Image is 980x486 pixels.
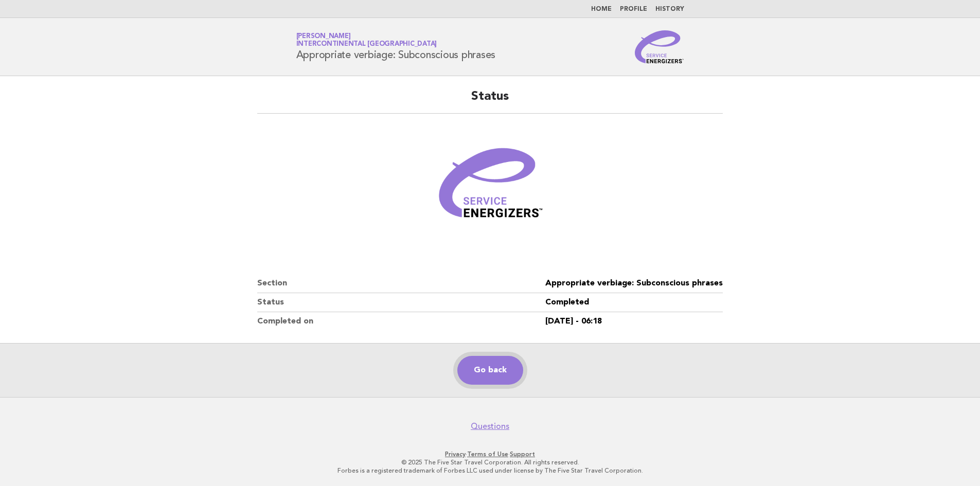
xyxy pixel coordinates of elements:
[471,421,509,431] a: Questions
[545,293,723,312] dd: Completed
[545,274,723,293] dd: Appropriate verbiage: Subconscious phrases
[429,126,552,249] img: Verified
[510,451,535,458] a: Support
[257,88,723,114] h2: Status
[545,312,723,331] dd: [DATE] - 06:18
[591,6,612,12] a: Home
[175,450,805,458] p: · ·
[445,451,466,458] a: Privacy
[296,41,437,48] span: InterContinental [GEOGRAPHIC_DATA]
[175,466,805,475] p: Forbes is a registered trademark of Forbes LLC used under license by The Five Star Travel Corpora...
[457,356,523,385] a: Go back
[175,458,805,466] p: © 2025 The Five Star Travel Corporation. All rights reserved.
[296,33,437,47] a: [PERSON_NAME]InterContinental [GEOGRAPHIC_DATA]
[620,6,647,12] a: Profile
[296,33,496,60] h1: Appropriate verbiage: Subconscious phrases
[257,293,545,312] dt: Status
[257,312,545,331] dt: Completed on
[635,30,684,63] img: Service Energizers
[467,451,508,458] a: Terms of Use
[257,274,545,293] dt: Section
[655,6,684,12] a: History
